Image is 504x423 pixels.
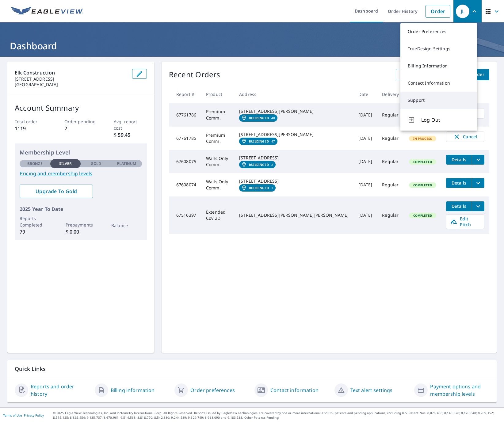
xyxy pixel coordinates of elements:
[234,85,353,103] th: Address
[410,183,436,187] span: Completed
[20,170,142,177] a: Pricing and membership levels
[472,201,484,211] button: filesDropdownBtn-67516397
[201,196,234,234] td: Extended Cov 2D
[410,160,436,164] span: Completed
[353,150,377,173] td: [DATE]
[350,387,393,394] a: Text alert settings
[353,85,377,103] th: Date
[353,196,377,234] td: [DATE]
[396,69,439,80] a: View All Orders
[249,116,269,120] em: Building ID
[239,138,277,145] a: Building ID47
[24,413,44,417] a: Privacy Policy
[239,155,349,161] div: [STREET_ADDRESS]
[377,103,404,127] td: Regular
[11,7,83,16] img: EV Logo
[377,127,404,150] td: Regular
[472,155,484,165] button: filesDropdownBtn-67608075
[20,148,142,157] p: Membership Level
[169,173,201,196] td: 67608074
[7,40,497,52] h1: Dashboard
[201,127,234,150] td: Premium Comm.
[201,150,234,173] td: Walls Only Comm.
[400,57,477,74] a: Billing Information
[15,125,48,132] p: 1119
[472,178,484,188] button: filesDropdownBtn-67608074
[446,131,484,142] button: Cancel
[20,228,50,235] p: 79
[410,136,436,141] span: In Process
[430,383,489,398] a: Payment options and membership levels
[91,161,101,166] p: Gold
[20,205,142,213] p: 2025 Year To Date
[249,139,269,143] em: Building ID
[450,180,468,186] span: Details
[353,127,377,150] td: [DATE]
[3,413,22,417] a: Terms of Use
[169,150,201,173] td: 67608075
[117,161,136,166] p: Platinum
[53,411,501,420] p: © 2025 Eagle View Technologies, Inc. and Pictometry International Corp. All Rights Reserved. Repo...
[169,196,201,234] td: 67516397
[270,387,319,394] a: Contact information
[239,178,349,184] div: [STREET_ADDRESS]
[450,216,480,227] span: Edit Pitch
[450,157,468,162] span: Details
[15,82,127,87] p: [GEOGRAPHIC_DATA]
[239,114,277,122] a: Building ID48
[400,23,477,40] a: Order Preferences
[190,387,235,394] a: Order preferences
[239,161,276,168] a: Building ID2
[410,213,436,218] span: Completed
[64,118,97,125] p: Order pending
[31,383,90,398] a: Reports and order history
[114,118,147,131] p: Avg. report cost
[377,150,404,173] td: Regular
[400,109,477,131] button: Log Out
[249,163,269,166] em: Building ID
[114,131,147,139] p: $ 59.45
[377,85,404,103] th: Delivery
[377,173,404,196] td: Regular
[3,413,44,417] p: |
[239,212,349,218] div: [STREET_ADDRESS][PERSON_NAME][PERSON_NAME]
[446,178,472,188] button: detailsBtn-67608074
[59,161,72,166] p: Silver
[64,125,97,132] p: 2
[20,185,93,198] a: Upgrade To Gold
[15,365,489,373] p: Quick Links
[15,102,147,113] p: Account Summary
[452,133,478,140] span: Cancel
[239,108,349,114] div: [STREET_ADDRESS][PERSON_NAME]
[66,228,96,235] p: $ 0.00
[456,5,469,18] div: JL
[400,74,477,92] a: Contact Information
[421,116,470,124] span: Log Out
[239,184,276,192] a: Building ID1
[15,76,127,82] p: [STREET_ADDRESS]
[353,173,377,196] td: [DATE]
[169,103,201,127] td: 67761786
[15,118,48,125] p: Total order
[400,40,477,57] a: TrueDesign Settings
[169,69,220,80] p: Recent Orders
[450,203,468,209] span: Details
[201,103,234,127] td: Premium Comm.
[201,85,234,103] th: Product
[111,387,155,394] a: Billing information
[239,131,349,138] div: [STREET_ADDRESS][PERSON_NAME]
[201,173,234,196] td: Walls Only Comm.
[66,222,96,228] p: Prepayments
[446,155,472,165] button: detailsBtn-67608075
[27,161,43,166] p: Bronze
[169,127,201,150] td: 67761785
[20,215,50,228] p: Reports Completed
[15,69,127,76] p: Elk Construction
[400,92,477,109] a: Support
[426,5,450,18] a: Order
[446,201,472,211] button: detailsBtn-67516397
[446,214,484,229] a: Edit Pitch
[249,186,269,190] em: Building ID
[111,222,142,229] p: Balance
[353,103,377,127] td: [DATE]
